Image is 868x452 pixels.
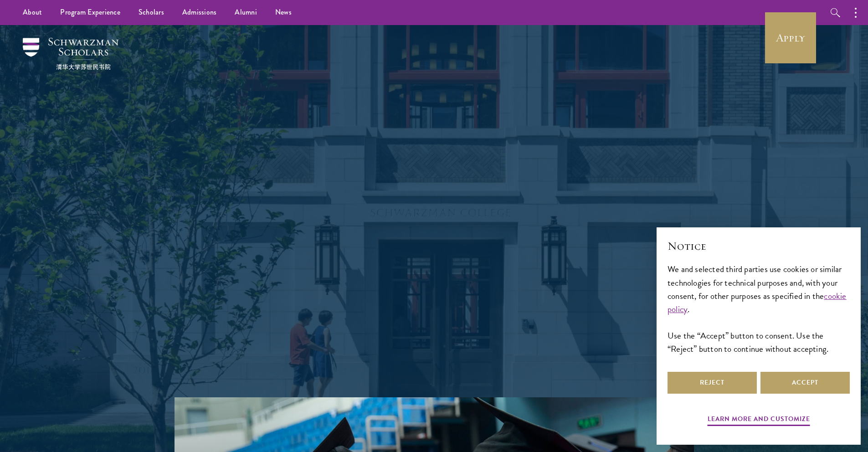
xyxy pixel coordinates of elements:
button: Learn more and customize [708,413,810,427]
a: Apply [765,12,816,63]
div: We and selected third parties use cookies or similar technologies for technical purposes and, wit... [668,262,850,355]
h2: Notice [668,238,850,254]
img: Schwarzman Scholars [23,38,118,70]
button: Accept [760,372,850,394]
button: Reject [668,372,757,394]
a: cookie policy [668,289,847,316]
